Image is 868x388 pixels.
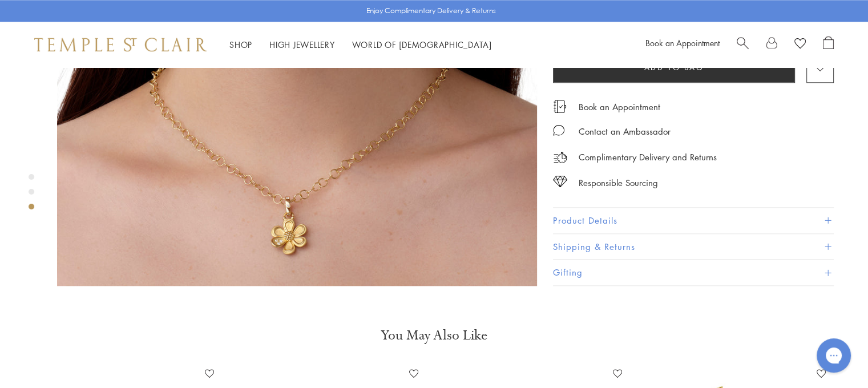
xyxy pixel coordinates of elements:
[553,150,567,164] img: icon_delivery.svg
[737,36,749,53] a: Search
[645,37,720,48] a: Book an Appointment
[823,36,834,53] a: Open Shopping Bag
[553,176,567,187] img: icon_sourcing.svg
[366,5,496,17] p: Enjoy Complimentary Delivery & Returns
[269,39,335,50] a: High JewelleryHigh Jewellery
[46,326,822,345] h3: You May Also Like
[579,150,717,164] p: Complimentary Delivery and Returns
[229,39,252,50] a: ShopShop
[794,36,806,53] a: View Wishlist
[553,260,834,285] button: Gifting
[579,176,658,190] div: Responsible Sourcing
[553,208,834,233] button: Product Details
[34,38,207,51] img: Temple St. Clair
[579,124,671,139] div: Contact an Ambassador
[553,124,564,136] img: MessageIcon-01_2.svg
[29,171,34,219] div: Product gallery navigation
[579,100,660,113] a: Book an Appointment
[553,100,567,113] img: icon_appointment.svg
[352,39,492,50] a: World of [DEMOGRAPHIC_DATA]World of [DEMOGRAPHIC_DATA]
[229,38,492,52] nav: Main navigation
[811,334,857,377] iframe: Gorgias live chat messenger
[553,234,834,260] button: Shipping & Returns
